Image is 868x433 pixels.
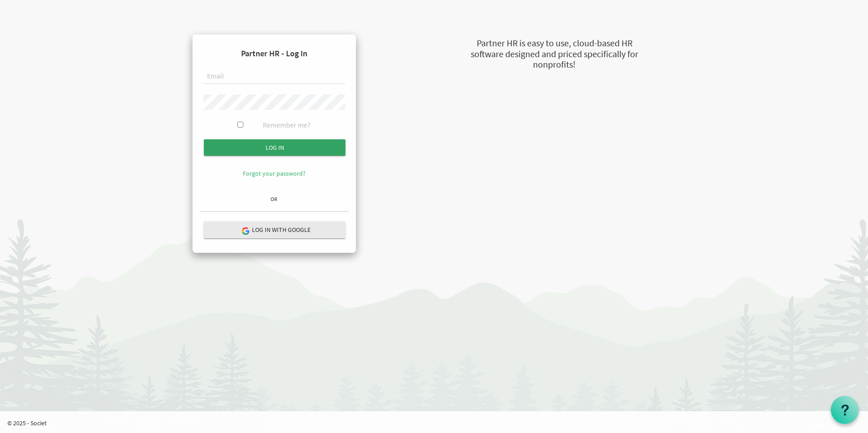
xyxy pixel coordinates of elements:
h6: OR [200,196,349,202]
h4: Partner HR - Log In [200,42,349,65]
input: Email [203,69,345,84]
div: software designed and priced specifically for [425,48,684,61]
div: Partner HR is easy to use, cloud-based HR [425,37,684,50]
input: Log in [204,139,345,156]
button: Log in with Google [204,221,345,238]
img: google-logo.png [241,226,249,235]
div: nonprofits! [425,58,684,71]
label: Remember me? [263,120,311,130]
a: Forgot your password? [243,169,306,177]
p: © 2025 - Societ [7,418,868,428]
